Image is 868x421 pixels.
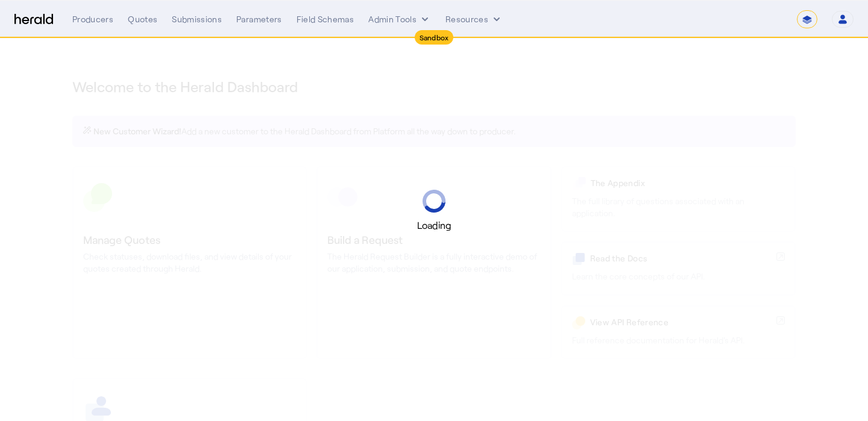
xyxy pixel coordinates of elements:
div: Submissions [172,13,222,25]
div: Producers [72,13,113,25]
img: Herald Logo [14,14,53,25]
div: Sandbox [415,30,454,45]
div: Field Schemas [297,13,354,25]
div: Parameters [236,13,282,25]
button: internal dropdown menu [368,13,431,25]
div: Quotes [128,13,157,25]
button: Resources dropdown menu [445,13,503,25]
